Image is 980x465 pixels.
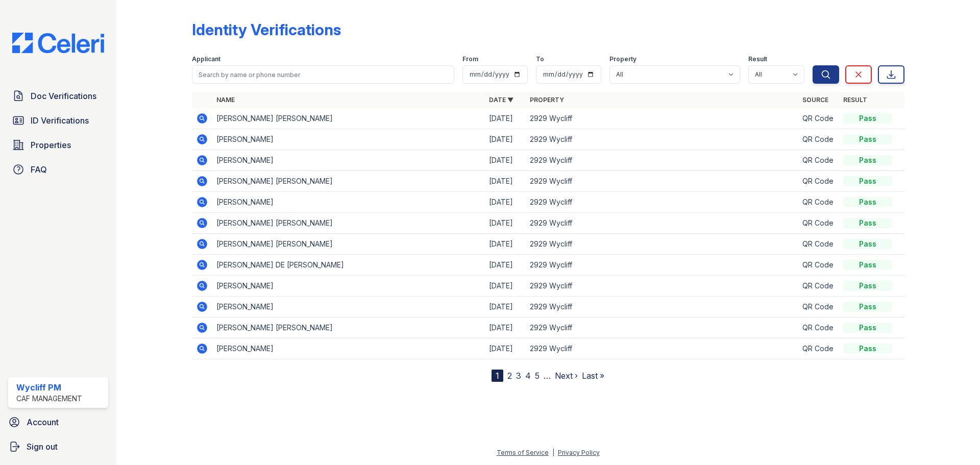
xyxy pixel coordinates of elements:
[843,134,892,144] div: Pass
[212,150,485,171] td: [PERSON_NAME]
[485,213,526,234] td: [DATE]
[843,281,892,291] div: Pass
[507,371,512,381] a: 2
[4,33,112,53] img: CE_Logo_Blue-a8612792a0a2168367f1c8372b55b34899dd931a85d93a1a3d3e32e68fde9ad4.png
[843,218,892,228] div: Pass
[212,338,485,359] td: [PERSON_NAME]
[526,255,798,276] td: 2929 Wycliff
[192,65,454,84] input: Search by name or phone number
[526,338,798,359] td: 2929 Wycliff
[485,317,526,338] td: [DATE]
[843,113,892,124] div: Pass
[485,338,526,359] td: [DATE]
[526,276,798,297] td: 2929 Wycliff
[485,255,526,276] td: [DATE]
[798,213,839,234] td: QR Code
[31,114,89,127] span: ID Verifications
[802,96,828,104] a: Source
[497,449,549,456] a: Terms of Service
[489,96,513,104] a: Date ▼
[485,171,526,192] td: [DATE]
[798,129,839,150] td: QR Code
[8,159,108,180] a: FAQ
[212,213,485,234] td: [PERSON_NAME] [PERSON_NAME]
[843,155,892,165] div: Pass
[843,323,892,333] div: Pass
[582,371,604,381] a: Last »
[526,192,798,213] td: 2929 Wycliff
[526,213,798,234] td: 2929 Wycliff
[798,108,839,129] td: QR Code
[843,176,892,186] div: Pass
[843,239,892,249] div: Pass
[798,317,839,338] td: QR Code
[212,108,485,129] td: [PERSON_NAME] [PERSON_NAME]
[8,110,108,131] a: ID Verifications
[31,90,96,102] span: Doc Verifications
[843,96,867,104] a: Result
[525,371,531,381] a: 4
[798,276,839,297] td: QR Code
[485,108,526,129] td: [DATE]
[192,55,220,63] label: Applicant
[552,449,554,456] div: |
[485,276,526,297] td: [DATE]
[526,171,798,192] td: 2929 Wycliff
[485,297,526,317] td: [DATE]
[526,317,798,338] td: 2929 Wycliff
[526,234,798,255] td: 2929 Wycliff
[609,55,636,63] label: Property
[212,276,485,297] td: [PERSON_NAME]
[485,150,526,171] td: [DATE]
[462,55,478,63] label: From
[212,255,485,276] td: [PERSON_NAME] DE [PERSON_NAME]
[485,129,526,150] td: [DATE]
[555,371,578,381] a: Next ›
[212,129,485,150] td: [PERSON_NAME]
[843,197,892,207] div: Pass
[27,416,59,428] span: Account
[526,150,798,171] td: 2929 Wycliff
[4,412,112,432] a: Account
[526,108,798,129] td: 2929 Wycliff
[843,260,892,270] div: Pass
[212,297,485,317] td: [PERSON_NAME]
[485,234,526,255] td: [DATE]
[798,297,839,317] td: QR Code
[516,371,521,381] a: 3
[536,55,544,63] label: To
[558,449,600,456] a: Privacy Policy
[4,436,112,457] a: Sign out
[212,192,485,213] td: [PERSON_NAME]
[798,171,839,192] td: QR Code
[31,139,71,151] span: Properties
[27,440,58,453] span: Sign out
[212,234,485,255] td: [PERSON_NAME] [PERSON_NAME]
[798,255,839,276] td: QR Code
[530,96,564,104] a: Property
[16,394,82,404] div: CAF Management
[216,96,235,104] a: Name
[798,234,839,255] td: QR Code
[798,150,839,171] td: QR Code
[526,129,798,150] td: 2929 Wycliff
[798,338,839,359] td: QR Code
[16,381,82,394] div: Wycliff PM
[843,344,892,354] div: Pass
[544,370,551,382] span: …
[212,171,485,192] td: [PERSON_NAME] [PERSON_NAME]
[798,192,839,213] td: QR Code
[492,370,503,382] div: 1
[843,302,892,312] div: Pass
[8,86,108,106] a: Doc Verifications
[535,371,540,381] a: 5
[31,163,47,176] span: FAQ
[485,192,526,213] td: [DATE]
[192,20,341,39] div: Identity Verifications
[526,297,798,317] td: 2929 Wycliff
[748,55,767,63] label: Result
[8,135,108,155] a: Properties
[212,317,485,338] td: [PERSON_NAME] [PERSON_NAME]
